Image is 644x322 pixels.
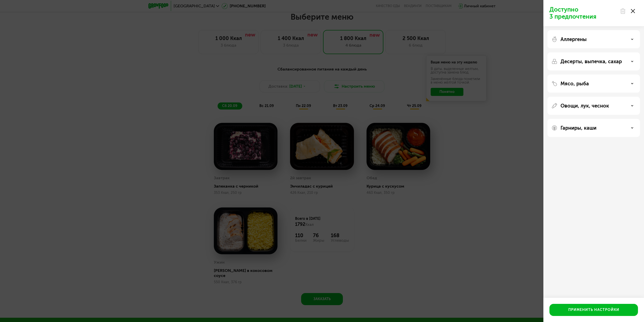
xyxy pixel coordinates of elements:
p: Десерты, выпечка, сахар [560,58,622,64]
button: Применить настройки [549,304,638,316]
p: Аллергены [560,36,587,42]
p: Гарниры, каши [560,125,596,131]
div: Применить настройки [568,307,619,312]
p: Доступно 3 предпочтения [549,6,617,20]
p: Овощи, лук, чеснок [560,103,609,109]
p: Мясо, рыба [560,81,589,87]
